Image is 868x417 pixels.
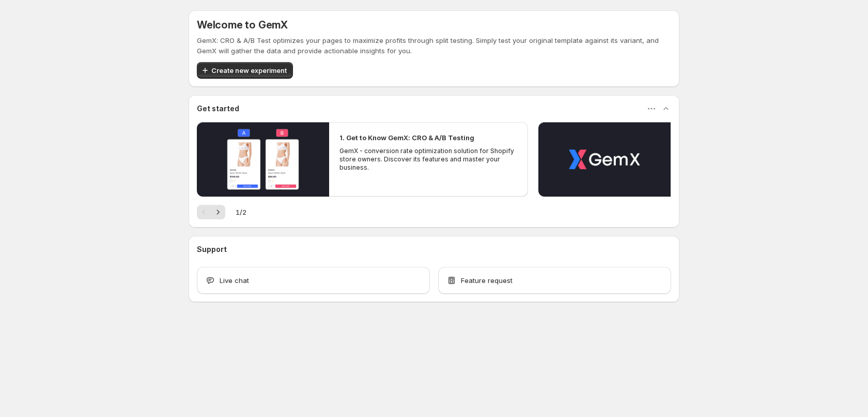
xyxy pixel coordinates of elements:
nav: Pagination [197,205,225,219]
span: Feature request [461,275,513,286]
button: Next [211,205,225,219]
span: Live chat [220,275,249,286]
p: GemX - conversion rate optimization solution for Shopify store owners. Discover its features and ... [339,147,517,172]
h3: Support [197,244,227,255]
p: GemX: CRO & A/B Test optimizes your pages to maximize profits through split testing. Simply test ... [197,35,671,56]
button: Play video [197,122,329,197]
button: Create new experiment [197,62,293,79]
span: Create new experiment [211,65,287,76]
h5: Welcome to GemX [197,19,288,31]
h3: Get started [197,103,239,114]
h2: 1. Get to Know GemX: CRO & A/B Testing [339,132,474,143]
span: 1 / 2 [236,207,246,217]
button: Play video [538,122,671,197]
